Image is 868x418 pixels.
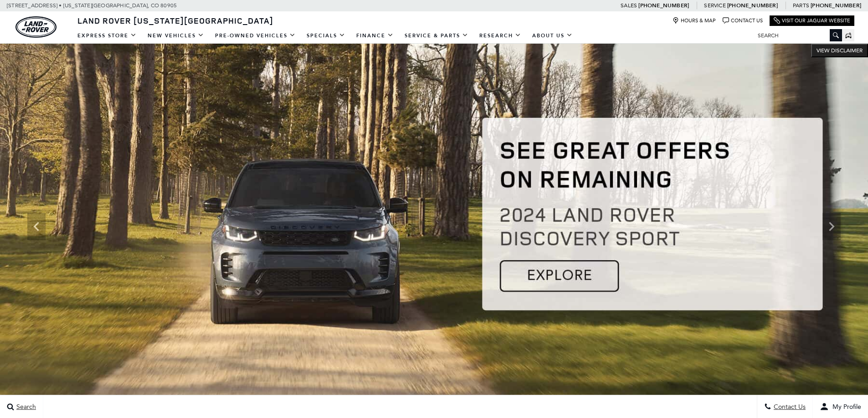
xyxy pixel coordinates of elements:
[351,28,399,44] a: Finance
[723,17,763,24] a: Contact Us
[14,403,36,411] span: Search
[621,2,637,9] span: Sales
[727,2,778,9] a: [PHONE_NUMBER]
[15,16,56,38] a: land-rover
[15,16,56,38] img: Land Rover
[301,28,351,44] a: Specials
[704,2,725,9] span: Service
[77,15,273,26] span: Land Rover [US_STATE][GEOGRAPHIC_DATA]
[771,403,806,411] span: Contact Us
[474,28,527,44] a: Research
[811,44,868,57] button: VIEW DISCLAIMER
[774,17,850,24] a: Visit Our Jaguar Website
[673,17,716,24] a: Hours & Map
[72,28,578,44] nav: Main Navigation
[72,15,279,26] a: Land Rover [US_STATE][GEOGRAPHIC_DATA]
[399,28,474,44] a: Service & Parts
[829,403,861,411] span: My Profile
[210,28,301,44] a: Pre-Owned Vehicles
[638,2,689,9] a: [PHONE_NUMBER]
[817,47,863,54] span: VIEW DISCLAIMER
[811,2,861,9] a: [PHONE_NUMBER]
[793,2,809,9] span: Parts
[813,395,868,418] button: user-profile-menu
[7,2,177,9] a: [STREET_ADDRESS] • [US_STATE][GEOGRAPHIC_DATA], CO 80905
[72,28,142,44] a: EXPRESS STORE
[142,28,210,44] a: New Vehicles
[527,28,578,44] a: About Us
[751,30,842,41] input: Search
